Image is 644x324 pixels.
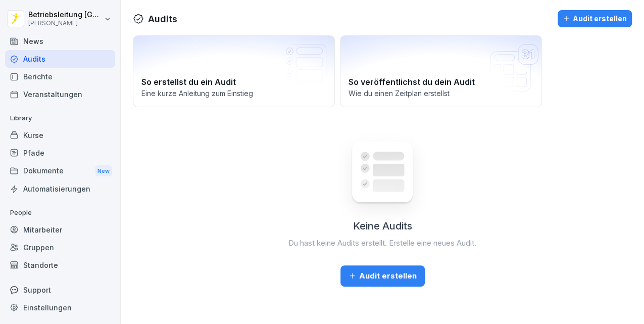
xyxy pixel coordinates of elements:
a: So veröffentlichst du dein AuditWie du einen Zeitplan erstellst [340,35,542,107]
a: Standorte [5,256,115,274]
a: Mitarbeiter [5,221,115,239]
a: News [5,32,115,50]
p: Betriebsleitung [GEOGRAPHIC_DATA] [28,11,102,19]
p: People [5,205,115,221]
a: Gruppen [5,239,115,256]
div: Support [5,281,115,299]
h1: Audits [148,12,177,26]
div: New [95,165,112,177]
button: Audit erstellen [558,10,632,27]
a: Berichte [5,68,115,85]
a: Pfade [5,144,115,162]
div: Audit erstellen [349,270,417,282]
a: Einstellungen [5,299,115,316]
p: Eine kurze Anleitung zum Einstieg [141,88,326,99]
a: Kurse [5,126,115,144]
a: Audits [5,50,115,68]
h2: So veröffentlichst du dein Audit [349,76,533,88]
a: Veranstaltungen [5,85,115,103]
div: Dokumente [5,162,115,180]
p: Wie du einen Zeitplan erstellst [349,88,533,99]
p: Library [5,110,115,126]
a: DokumenteNew [5,162,115,180]
a: So erstellst du ein AuditEine kurze Anleitung zum Einstieg [133,35,335,107]
button: Audit erstellen [340,265,425,287]
p: Du hast keine Audits erstellt. Erstelle eine neues Audit. [288,238,476,249]
p: [PERSON_NAME] [28,20,102,27]
div: Audit erstellen [563,13,627,24]
h2: So erstellst du ein Audit [141,76,326,88]
h2: Keine Audits [353,218,412,234]
a: Automatisierungen [5,180,115,198]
